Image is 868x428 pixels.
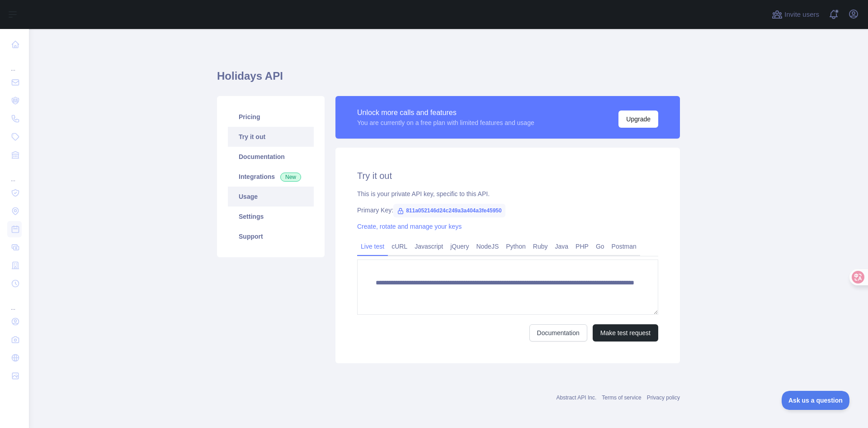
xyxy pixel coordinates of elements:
a: Integrations New [228,167,314,187]
a: jQuery [447,239,472,254]
h1: Holidays API [217,69,680,91]
div: ... [7,293,22,312]
a: Create, rotate and manage your keys [357,223,462,230]
div: This is your private API key, specific to this API. [357,189,658,198]
a: Try it out [228,127,314,147]
a: NodeJS [472,239,502,254]
a: Pricing [228,107,314,127]
a: Live test [357,239,388,254]
span: Invite users [784,10,819,20]
a: Postman [608,239,640,254]
a: cURL [388,239,411,254]
div: Unlock more calls and features [357,107,534,118]
a: Privacy policy [647,394,680,401]
span: 811a052146d24c249a3a404a3fe45950 [393,204,505,217]
a: Java [552,239,572,254]
iframe: Toggle Customer Support [782,391,850,410]
button: Make test request [593,324,658,341]
a: Ruby [529,239,552,254]
button: Upgrade [618,111,658,128]
a: Documentation [529,324,587,341]
a: PHP [572,239,592,254]
a: Terms of service [602,394,641,401]
div: Primary Key: [357,206,658,215]
a: Python [502,239,529,254]
button: Invite users [770,7,821,22]
a: Documentation [228,147,314,167]
a: Settings [228,207,314,226]
span: New [280,173,301,182]
a: Javascript [411,239,447,254]
h2: Try it out [357,169,658,182]
a: Usage [228,187,314,207]
div: ... [7,54,22,72]
div: ... [7,165,22,183]
a: Abstract API Inc. [557,394,597,401]
a: Go [592,239,608,254]
a: Support [228,226,314,246]
div: You are currently on a free plan with limited features and usage [357,118,534,127]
